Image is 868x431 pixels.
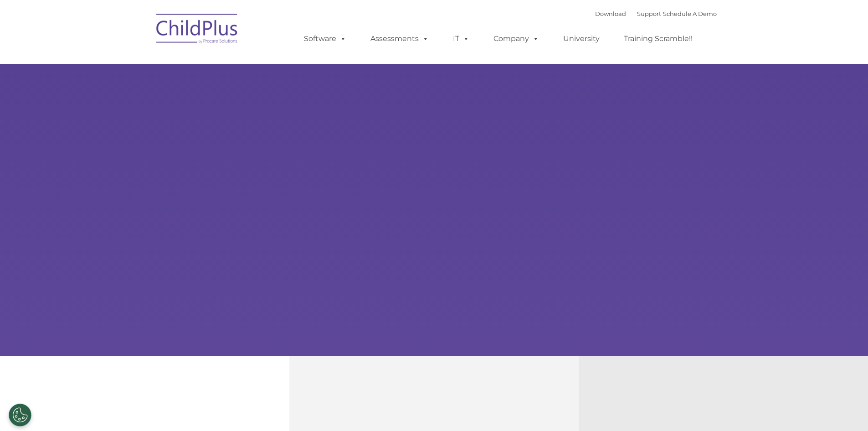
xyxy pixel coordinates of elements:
button: Cookies Settings [9,404,31,426]
a: Support [637,10,661,17]
a: IT [444,30,478,48]
a: Software [295,30,355,48]
a: Schedule A Demo [663,10,717,17]
img: ChildPlus by Procare Solutions [152,7,243,53]
a: Company [484,30,548,48]
a: Download [595,10,626,17]
font: | [595,10,717,17]
a: Training Scramble!! [615,30,702,48]
a: University [554,30,609,48]
a: Assessments [361,30,438,48]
